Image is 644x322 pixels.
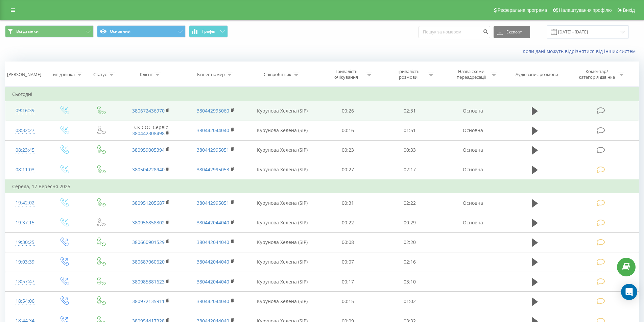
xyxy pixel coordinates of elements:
td: Сьогодні [5,88,639,101]
a: 380442044040 [197,278,229,285]
td: 02:20 [379,232,441,252]
a: 380442995051 [197,147,229,153]
td: 00:15 [317,292,379,311]
span: Реферальна програма [498,7,547,13]
td: Курунова Хелена (SIP) [248,272,317,292]
a: 380442044040 [197,239,229,245]
div: Статус [93,72,107,77]
td: 03:10 [379,272,441,292]
td: Основна [440,160,505,180]
a: 380442044040 [197,219,229,226]
span: Налаштування профілю [559,7,612,13]
a: 380959005394 [132,147,165,153]
td: Основна [440,140,505,160]
td: Курунова Хелена (SIP) [248,213,317,232]
button: Експорт [494,26,530,38]
td: 00:33 [379,140,441,160]
td: Курунова Хелена (SIP) [248,252,317,272]
div: Тривалість очікування [328,69,364,80]
td: Курунова Хелена (SIP) [248,140,317,160]
a: 380672436970 [132,107,165,114]
div: Open Intercom Messenger [621,284,637,300]
td: 01:02 [379,292,441,311]
td: 00:07 [317,252,379,272]
div: Назва схеми переадресації [453,69,489,80]
a: 380442308498 [132,130,165,137]
button: Основний [97,25,186,38]
a: 380442044040 [197,127,229,133]
input: Пошук за номером [419,26,490,38]
button: Всі дзвінки [5,25,94,38]
a: 380504228940 [132,166,165,173]
td: 02:17 [379,160,441,180]
span: Графік [202,29,215,34]
a: 380985881623 [132,278,165,285]
a: 380972135911 [132,298,165,304]
td: 00:27 [317,160,379,180]
td: 01:51 [379,121,441,140]
td: Курунова Хелена (SIP) [248,292,317,311]
div: Бізнес номер [197,72,225,77]
td: СК СОС Сервіс [119,121,183,140]
div: 08:23:45 [12,144,38,157]
div: 19:03:39 [12,255,38,269]
div: 08:11:03 [12,163,38,176]
td: 00:26 [317,101,379,121]
a: 380956858302 [132,219,165,226]
td: 02:31 [379,101,441,121]
div: 19:30:25 [12,236,38,249]
div: 18:54:06 [12,295,38,308]
div: Коментар/категорія дзвінка [577,69,617,80]
div: 18:57:47 [12,275,38,288]
td: Основна [440,101,505,121]
td: Середа, 17 Вересня 2025 [5,180,639,193]
div: 08:32:27 [12,124,38,137]
a: 380442995053 [197,166,229,173]
td: 02:22 [379,193,441,213]
td: 00:29 [379,213,441,232]
td: Курунова Хелена (SIP) [248,121,317,140]
a: 380687060620 [132,258,165,265]
td: 00:22 [317,213,379,232]
td: 00:17 [317,272,379,292]
span: Всі дзвінки [16,29,39,34]
div: Аудіозапис розмови [516,72,558,77]
a: 380660901529 [132,239,165,245]
td: Основна [440,213,505,232]
td: Основна [440,193,505,213]
a: 380442995060 [197,107,229,114]
div: Клієнт [140,72,153,77]
div: [PERSON_NAME] [7,72,41,77]
div: Тип дзвінка [51,72,75,77]
a: Коли дані можуть відрізнятися вiд інших систем [523,48,639,54]
td: 02:16 [379,252,441,272]
div: 19:42:02 [12,196,38,209]
a: 380951205687 [132,200,165,206]
td: 00:31 [317,193,379,213]
div: 09:16:39 [12,104,38,117]
td: 00:16 [317,121,379,140]
a: 380442044040 [197,298,229,304]
td: Курунова Хелена (SIP) [248,232,317,252]
a: 380442044040 [197,258,229,265]
td: Курунова Хелена (SIP) [248,160,317,180]
td: 00:08 [317,232,379,252]
td: Основна [440,121,505,140]
td: 00:23 [317,140,379,160]
td: Курунова Хелена (SIP) [248,101,317,121]
td: Курунова Хелена (SIP) [248,193,317,213]
a: 380442995051 [197,200,229,206]
span: Вихід [623,7,635,13]
div: Тривалість розмови [390,69,426,80]
button: Графік [189,25,228,38]
div: Співробітник [264,72,291,77]
div: 19:37:15 [12,216,38,229]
